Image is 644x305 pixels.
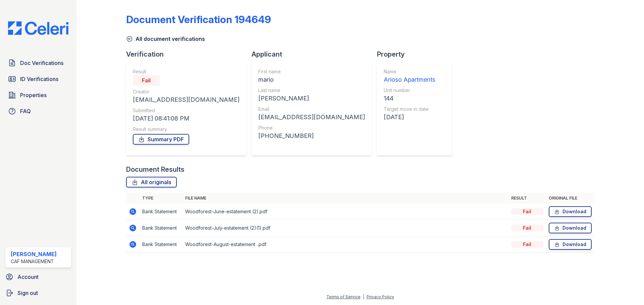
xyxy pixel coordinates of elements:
[20,107,31,115] span: FAQ
[258,131,365,141] div: [PHONE_NUMBER]
[126,35,205,43] a: All document verifications
[133,107,239,114] div: Submitted
[546,193,594,204] th: Original file
[3,21,74,35] img: CE_Logo_Blue-a8612792a0a2168367f1c8372b55b34899dd931a85d93a1a3d3e32e68fde9ad4.png
[133,114,239,123] div: [DATE] 08:41:08 PM
[363,294,364,299] div: |
[133,88,239,95] div: Creator
[384,87,435,94] div: Unit number
[258,94,365,103] div: [PERSON_NAME]
[384,68,435,75] div: Name
[182,204,508,220] td: Woodforest-June-estatement (2).pdf
[549,223,592,233] a: Download
[140,193,182,204] th: Type
[133,134,189,145] a: Summary PDF
[17,273,39,281] span: Account
[20,59,63,67] span: Doc Verifications
[5,72,71,86] a: ID Verifications
[126,50,252,59] div: Verification
[5,104,71,118] a: FAQ
[133,95,239,104] div: [EMAIL_ADDRESS][DOMAIN_NAME]
[258,125,365,131] div: Phone
[549,206,592,217] a: Download
[384,75,435,84] div: Arioso Apartments
[126,13,271,25] div: Document Verification 194649
[17,289,38,297] span: Sign out
[5,56,71,70] a: Doc Verifications
[133,68,239,75] div: Result
[258,112,365,122] div: [EMAIL_ADDRESS][DOMAIN_NAME]
[11,258,57,265] div: CAF Management
[182,193,508,204] th: File name
[20,91,47,99] span: Properties
[3,286,74,300] a: Sign out
[511,225,543,231] div: Fail
[511,241,543,248] div: Fail
[258,68,365,75] div: First name
[140,220,182,236] td: Bank Statement
[182,236,508,253] td: Woodforest-August-estatement ..pdf
[126,177,177,187] a: All originals
[377,50,458,59] div: Property
[140,204,182,220] td: Bank Statement
[133,75,160,86] div: Fail
[11,250,57,258] div: [PERSON_NAME]
[384,106,435,112] div: Target move in date
[384,68,435,84] a: Name Arioso Apartments
[3,270,74,284] a: Account
[508,193,546,204] th: Result
[258,75,365,84] div: mario
[140,236,182,253] td: Bank Statement
[126,165,184,174] div: Document Results
[326,294,361,299] a: Terms of Service
[133,126,239,133] div: Result summary
[367,294,394,299] a: Privacy Policy
[384,112,435,122] div: [DATE]
[384,94,435,103] div: 144
[5,88,71,102] a: Properties
[182,220,508,236] td: Woodforest-July-estatement (2)(1).pdf
[252,50,377,59] div: Applicant
[511,208,543,215] div: Fail
[20,75,58,83] span: ID Verifications
[258,87,365,94] div: Last name
[549,239,592,250] a: Download
[258,106,365,112] div: Email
